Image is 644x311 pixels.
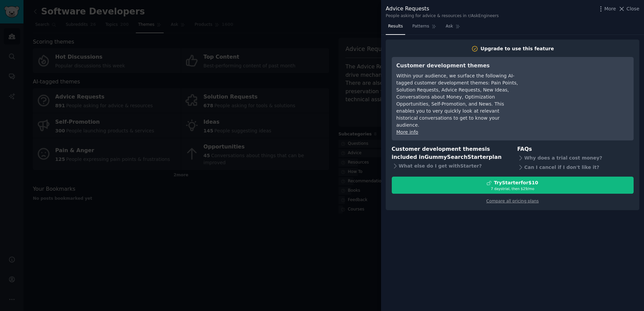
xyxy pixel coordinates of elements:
a: Patterns [410,21,438,35]
div: Why does a trial cost money? [517,153,634,163]
span: Close [627,5,639,12]
div: People asking for advice & resources in r/AskEngineers [386,13,499,19]
div: 7 days trial, then $ 29 /mo [392,186,633,191]
span: Patterns [412,23,429,29]
div: Upgrade to use this feature [481,45,554,52]
a: Compare all pricing plans [486,199,539,203]
div: What else do I get with Starter ? [392,162,508,171]
button: TryStarterfor$107 daystrial, then $29/mo [392,177,634,194]
span: More [604,5,616,12]
a: Ask [443,21,463,35]
button: More [597,5,616,12]
span: GummySearch Starter [424,154,488,160]
button: Close [618,5,639,12]
a: Results [386,21,405,35]
div: Try Starter for $10 [494,179,538,186]
h3: Customer development themes [396,62,519,70]
a: More info [396,129,418,135]
div: Within your audience, we surface the following AI-tagged customer development themes: Pain Points... [396,72,519,129]
h3: Customer development themes is included in plan [392,145,508,162]
iframe: YouTube video player [528,62,629,112]
h3: FAQs [517,145,634,153]
span: Results [388,23,403,29]
div: Advice Requests [386,5,499,13]
span: Ask [446,23,453,29]
div: Can I cancel if I don't like it? [517,163,634,172]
